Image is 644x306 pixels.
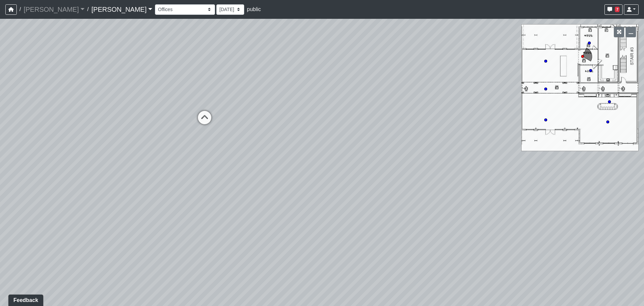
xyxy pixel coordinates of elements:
span: 7 [615,7,620,12]
iframe: Ybug feedback widget [5,293,45,306]
span: / [17,3,23,16]
a: [PERSON_NAME] [91,3,152,16]
span: public [247,6,261,12]
span: / [85,3,91,16]
a: [PERSON_NAME] [23,3,85,16]
button: 7 [604,4,623,15]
